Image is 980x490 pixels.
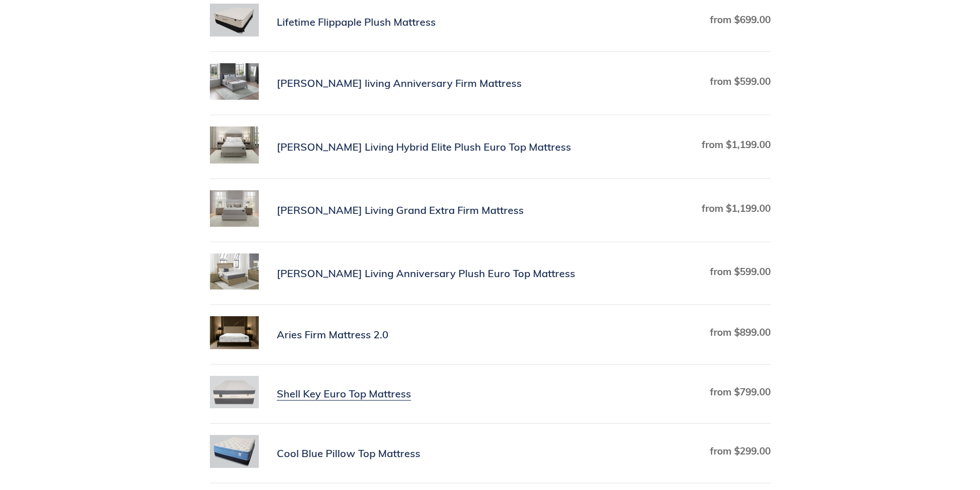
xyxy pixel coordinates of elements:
a: Scott Living Grand Extra Firm Mattress [210,190,771,231]
a: Aries Firm Mattress 2.0 [210,316,771,353]
a: Scott living Anniversary Firm Mattress [210,63,771,104]
a: Cool Blue Pillow Top Mattress [210,435,771,471]
a: Lifetime Flippaple Plush Mattress [210,4,771,40]
a: Shell Key Euro Top Mattress [210,376,771,412]
a: Scott Living Anniversary Plush Euro Top Mattress [210,253,771,293]
a: Scott Living Hybrid Elite Plush Euro Top Mattress [210,126,771,167]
